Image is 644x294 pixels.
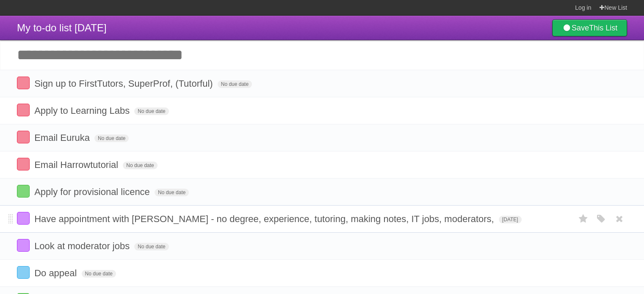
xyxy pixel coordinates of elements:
[34,214,496,224] span: Have appointment with [PERSON_NAME] - no degree, experience, tutoring, making notes, IT jobs, mod...
[123,162,157,169] span: No due date
[134,243,169,250] span: No due date
[17,185,30,198] label: Done
[17,266,30,279] label: Done
[34,78,215,89] span: Sign up to FirstTutors, SuperProf, (Tutorful)
[34,241,132,251] span: Look at moderator jobs
[17,131,30,143] label: Done
[17,77,30,89] label: Done
[82,270,116,278] span: No due date
[34,268,79,278] span: Do appeal
[34,105,132,116] span: Apply to Learning Labs
[218,80,252,88] span: No due date
[94,135,129,142] span: No due date
[575,212,591,226] label: Star task
[134,107,169,115] span: No due date
[17,22,107,33] span: My to-do list [DATE]
[17,239,30,252] label: Done
[552,19,627,36] a: SaveThis List
[17,104,30,116] label: Done
[34,159,120,170] span: Email Harrowtutorial
[589,24,617,32] b: This List
[17,158,30,170] label: Done
[34,132,92,143] span: Email Euruka
[499,216,522,223] span: [DATE]
[34,187,152,197] span: Apply for provisional licence
[17,212,30,225] label: Done
[155,189,189,196] span: No due date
